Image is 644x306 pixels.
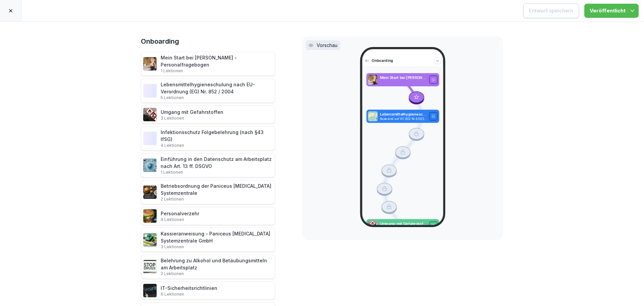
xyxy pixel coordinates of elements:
img: ro33qf0i8ndaw7nkfv0stvse.png [143,108,157,121]
p: 9 Lektionen [161,217,199,222]
div: IT-Sicherheitsrichtlinien6 Lektionen [141,281,275,300]
div: Lebensmittelhygieneschulung nach EU-Verordnung (EG) Nr. 852 / 20045 Lektionen [141,79,275,103]
p: 1 Lektionen [161,170,273,175]
img: gxsnf7ygjsfsmxd96jxi4ufn.png [143,84,157,97]
p: 5 Lektionen [161,95,273,100]
div: Umgang mit Gefahrstoffen3 Lektionen [141,105,275,124]
div: Belehrung zu Alkohol und Betäubungsmitteln am Arbeitsplatz [161,257,273,276]
div: Umgang mit Gefahrstoffen [161,108,223,121]
img: gxsnf7ygjsfsmxd96jxi4ufn.png [368,112,377,122]
div: Mein Start bei [PERSON_NAME] - Personalfragebogen1 Lektionen [141,52,275,76]
p: 6 Lektionen [161,292,217,297]
img: fvkk888r47r6bwfldzgy1v13.png [143,233,157,247]
div: Belehrung zu Alkohol und Betäubungsmitteln am Arbeitsplatz2 Lektionen [141,255,275,279]
img: zd24spwykzjjw3u1wcd2ptki.png [143,209,157,223]
div: Entwurf speichern [529,7,573,14]
div: Lebensmittelhygieneschulung nach EU-Verordnung (EG) Nr. 852 / 2004 [161,81,273,100]
div: Personalverzehr [161,210,199,222]
div: Kassieranweisung - Paniceus [MEDICAL_DATA] Systemzentrale GmbH3 Lektionen [141,228,275,252]
p: 3 Lektionen [161,244,273,250]
img: aaay8cu0h1hwaqqp9269xjan.png [368,75,377,85]
img: tgff07aey9ahi6f4hltuk21p.png [143,132,157,145]
img: ro33qf0i8ndaw7nkfv0stvse.png [368,221,377,231]
button: Entwurf speichern [523,3,579,18]
img: aaay8cu0h1hwaqqp9269xjan.png [143,57,157,71]
img: chcy4n51endi7ma8fmhszelz.png [143,260,157,273]
div: Mein Start bei [PERSON_NAME] - Personalfragebogen [161,54,273,74]
h1: Onboarding [141,36,275,46]
div: Infektionsschutz Folgebelehrung (nach §43 IfSG) [161,129,273,148]
div: Kassieranweisung - Paniceus [MEDICAL_DATA] Systemzentrale GmbH [161,230,273,250]
p: Vorschau [317,42,337,49]
p: 4 Lektionen [161,143,273,148]
div: Einführung in den Datenschutz am Arbeitsplatz nach Art. 13 ff. DSGVO [161,156,273,175]
img: erelp9ks1mghlbfzfpgfvnw0.png [143,185,157,199]
p: 1 Lektionen [161,68,273,74]
p: Onboarding [371,58,432,63]
div: Einführung in den Datenschutz am Arbeitsplatz nach Art. 13 ff. DSGVO1 Lektionen [141,153,275,177]
p: Lebensmittelhygieneschulung nach EU-Verordnung (EG) Nr. 852 / 2004 [380,112,427,117]
img: msj3dytn6rmugecro9tfk5p0.png [143,284,157,297]
div: Personalverzehr9 Lektionen [141,207,275,225]
p: 3 Lektionen [161,116,223,121]
p: Mein Start bei [PERSON_NAME] - Personalfragebogen [380,75,427,81]
div: IT-Sicherheitsrichtlinien [161,285,217,297]
div: Infektionsschutz Folgebelehrung (nach §43 IfSG)4 Lektionen [141,126,275,150]
p: Basierend auf VO (EG) Nr. 852/2004, LMHV, DIN10514 und IFSG. Jährliche Wiederholung empfohlen. Mi... [380,117,427,121]
button: Veröffentlicht [584,4,639,18]
div: Betriebsordnung der Paniceus [MEDICAL_DATA] Systemzentrale [161,182,273,202]
div: Veröffentlicht [590,7,633,14]
div: Betriebsordnung der Paniceus [MEDICAL_DATA] Systemzentrale2 Lektionen [141,180,275,204]
p: 2 Lektionen [161,271,273,276]
p: Umgang mit Gefahrstoffen [380,221,427,227]
img: x7xa5977llyo53hf30kzdyol.png [143,159,157,172]
p: 2 Lektionen [161,196,273,202]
